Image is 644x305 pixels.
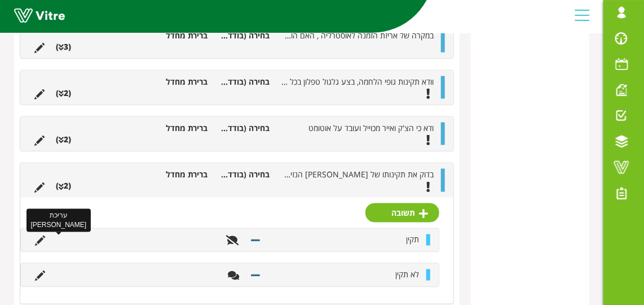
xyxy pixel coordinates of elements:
span: ודא כי הצ'ק ואייר מכוייל ועובד על אוטומט [308,123,434,133]
li: ברירת מחדל [152,169,213,180]
li: בחירה (בודדת) מתוך רשימה [214,76,275,88]
li: (3 ) [50,41,77,53]
span: וודא תקינות גופי הלחמה, בצע גלגול טפלון בכל החלפת גליל/תחילת משמרת וצלם [182,76,434,87]
li: בחירה (בודדת) מתוך רשימה [214,123,275,134]
li: (2 ) [50,134,77,145]
li: (2 ) [50,180,77,191]
span: לא תקין [395,269,419,280]
li: ברירת מחדל [152,30,213,41]
li: בחירה (בודדת) מתוך רשימה [214,169,275,180]
span: בדוק את תקינותו של [PERSON_NAME] הנזילות על ידי שפיכת חומר במסוע [197,169,434,180]
a: תשובה [365,203,439,223]
li: בחירה (בודדת) מתוך רשימה [214,30,275,41]
li: ברירת מחדל [152,76,213,88]
div: עריכת [PERSON_NAME] [27,209,91,232]
li: (2 ) [50,88,77,99]
span: במקרה של אריזת הזמנה לאוסטרליה , האם הועבר עדכון למתקן הייצור? [214,30,434,41]
li: ברירת מחדל [152,123,213,134]
span: תקין [406,234,419,245]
